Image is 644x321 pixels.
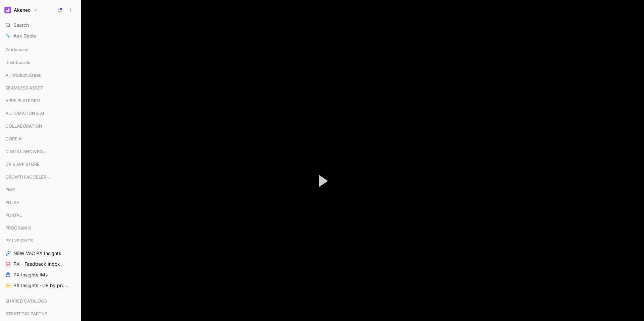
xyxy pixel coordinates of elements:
[3,210,78,222] div: PORTAL
[3,259,78,269] a: PX - Feedback Inbox
[3,159,78,169] div: DX & APP STORE
[13,282,69,289] span: PX Insights · UR by project
[3,296,78,308] div: SHARED CATALOGS
[3,83,78,95] div: SEAMLESS ASSET
[5,298,47,304] span: SHARED CATALOGS
[3,185,78,195] div: PMX
[3,248,78,258] a: NEW VoC PX Insights
[3,108,78,118] div: AUTOMATION & AI
[5,110,44,117] span: AUTOMATION & AI
[5,199,19,206] span: PULSE
[3,172,78,182] div: GROWTH ACCELERATION
[5,212,22,218] span: PORTAL
[4,7,11,13] img: Akeneo
[3,5,39,15] button: AkeneoAkeneo
[5,72,41,78] span: All Product Areas
[5,174,52,180] span: GROWTH ACCELERATION
[3,223,78,235] div: PROGRAM X
[5,310,52,317] span: STRATEGIC PARTNERSHIP
[3,236,78,291] div: PX INSIGHTSNEW VoC PX InsightsPX - Feedback InboxPX Insights IMsPX Insights · UR by project
[3,223,78,233] div: PROGRAM X
[3,134,78,144] div: CORE AI
[3,20,78,30] div: Search
[3,70,78,82] div: All Product Areas
[3,121,78,133] div: COLLABORATION
[5,148,50,155] span: DIGITAL SHOWROOM
[3,83,78,93] div: SEAMLESS ASSET
[3,45,78,55] div: Workspace
[13,271,48,278] span: PX Insights IMs
[3,159,78,171] div: DX & APP STORE
[3,146,78,158] div: DIGITAL SHOWROOM
[3,296,78,306] div: SHARED CATALOGS
[3,108,78,120] div: AUTOMATION & AI
[5,237,33,244] span: PX INSIGHTS
[5,46,29,53] span: Workspace
[5,224,31,231] span: PROGRAM X
[3,70,78,80] div: All Product Areas
[13,32,36,40] span: Ask Cycle
[3,309,78,321] div: STRATEGIC PARTNERSHIP
[3,134,78,146] div: CORE AI
[3,197,78,207] div: PULSE
[3,197,78,209] div: PULSE
[3,57,78,69] div: Dashboards
[3,309,78,319] div: STRATEGIC PARTNERSHIP
[3,172,78,184] div: GROWTH ACCELERATION
[13,261,60,267] span: PX - Feedback Inbox
[3,95,78,108] div: APPS PLATFORM
[3,210,78,220] div: PORTAL
[3,146,78,156] div: DIGITAL SHOWROOM
[3,121,78,131] div: COLLABORATION
[5,186,15,193] span: PMX
[3,31,78,41] a: Ask Cycle
[3,95,78,106] div: APPS PLATFORM
[3,57,78,67] div: Dashboards
[5,97,41,104] span: APPS PLATFORM
[13,21,29,29] span: Search
[5,135,23,142] span: CORE AI
[3,236,78,246] div: PX INSIGHTS
[5,59,30,66] span: Dashboards
[3,185,78,197] div: PMX
[13,250,61,257] span: NEW VoC PX Insights
[14,7,31,13] h1: Akeneo
[3,270,78,280] a: PX Insights IMs
[5,161,40,168] span: DX & APP STORE
[3,280,78,291] a: PX Insights · UR by project
[5,84,43,91] span: SEAMLESS ASSET
[5,123,42,129] span: COLLABORATION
